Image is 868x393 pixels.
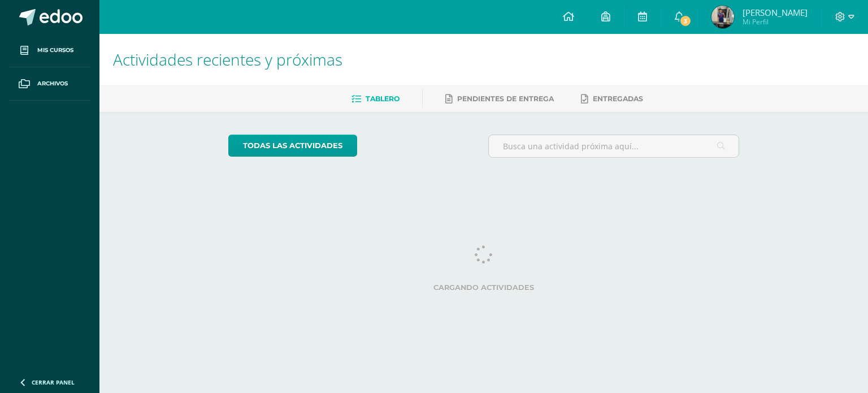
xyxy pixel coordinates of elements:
span: Mis cursos [37,46,73,55]
input: Busca una actividad próxima aquí... [489,135,739,157]
a: Pendientes de entrega [445,90,554,108]
span: 3 [679,15,692,27]
span: Cerrar panel [32,378,75,386]
span: Tablero [366,94,400,103]
span: Actividades recientes y próximas [113,49,342,70]
a: Archivos [9,67,90,101]
a: Tablero [351,90,400,108]
span: Entregadas [593,94,643,103]
a: todas las Actividades [228,135,357,157]
a: Mis cursos [9,34,90,67]
span: Archivos [37,79,68,88]
span: [PERSON_NAME] [743,7,808,18]
span: Pendientes de entrega [457,94,554,103]
span: Mi Perfil [743,17,808,27]
img: 520b1215c1fa6d764983fcd0fdd6a393.png [711,6,734,28]
a: Entregadas [581,90,643,108]
label: Cargando actividades [228,283,740,292]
